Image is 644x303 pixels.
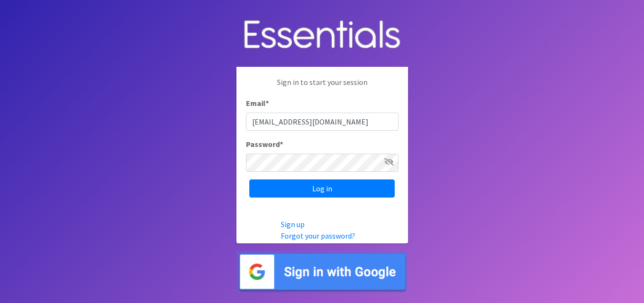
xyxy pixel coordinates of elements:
[249,179,395,198] input: Log in
[266,98,269,108] abbr: required
[281,231,355,240] a: Forgot your password?
[246,138,283,150] label: Password
[281,219,305,229] a: Sign up
[236,251,408,293] img: Sign in with Google
[246,97,269,109] label: Email
[246,76,399,97] p: Sign in to start your session
[236,10,408,60] img: Human Essentials
[280,139,283,149] abbr: required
